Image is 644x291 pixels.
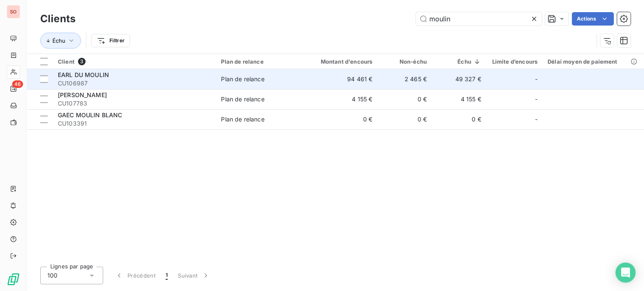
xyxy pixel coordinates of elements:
[615,263,636,283] div: Open Intercom Messenger
[166,271,168,280] span: 1
[221,58,299,65] div: Plan de relance
[304,89,377,109] td: 4 155 €
[535,95,538,103] span: -
[309,58,372,65] div: Montant d'encours
[58,58,75,65] span: Client
[40,11,75,26] h3: Clients
[432,89,486,109] td: 4 155 €
[377,69,432,89] td: 2 465 €
[416,12,542,26] input: Rechercher
[58,111,122,118] span: GAEC MOULIN BLANC
[78,58,86,65] span: 3
[58,119,211,128] span: CU103391
[173,267,215,284] button: Suivant
[437,58,481,65] div: Échu
[377,89,432,109] td: 0 €
[548,58,639,65] div: Délai moyen de paiement
[52,37,65,44] span: Échu
[572,12,614,26] button: Actions
[491,58,538,65] div: Limite d’encours
[221,95,264,103] div: Plan de relance
[110,267,161,284] button: Précédent
[7,273,20,286] img: Logo LeanPay
[58,91,107,98] span: [PERSON_NAME]
[304,69,377,89] td: 94 461 €
[377,109,432,129] td: 0 €
[7,5,20,18] div: SO
[58,79,211,88] span: CU106987
[161,267,173,284] button: 1
[58,71,109,78] span: EARL DU MOULIN
[58,99,211,108] span: CU107783
[535,75,538,83] span: -
[47,271,57,280] span: 100
[91,34,130,47] button: Filtrer
[221,115,264,124] div: Plan de relance
[432,69,486,89] td: 49 327 €
[40,33,81,49] button: Échu
[221,75,264,83] div: Plan de relance
[382,58,427,65] div: Non-échu
[535,115,538,124] span: -
[304,109,377,129] td: 0 €
[12,80,23,88] span: 46
[432,109,486,129] td: 0 €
